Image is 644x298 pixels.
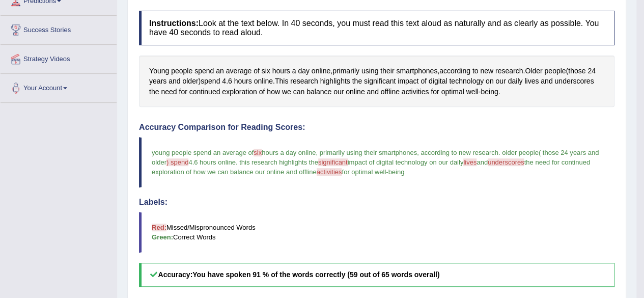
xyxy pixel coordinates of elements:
[166,158,188,166] span: ) spend
[587,66,596,76] span: Click to see word definition
[236,158,238,166] span: .
[292,66,296,76] span: Click to see word definition
[298,66,310,76] span: Click to see word definition
[495,76,506,87] span: Click to see word definition
[192,270,439,279] b: You have spoken 91 % of the words correctly (59 out of 65 words overall)
[541,76,552,87] span: Click to see word definition
[139,11,614,45] h4: Look at the text below. In 40 seconds, you must read this text aloud as naturally and as clearly ...
[152,149,254,156] span: young people spend an average of
[431,87,439,97] span: Click to see word definition
[317,168,342,176] span: activities
[348,158,464,166] span: impact of digital technology on our daily
[139,212,614,253] blockquote: Missed/Mispronounced Words Correct Words
[1,74,117,99] a: Your Account
[402,87,429,97] span: Click to see word definition
[332,66,359,76] span: Click to see word definition
[152,224,166,231] b: Red:
[228,76,232,87] span: Click to see word definition
[272,66,290,76] span: Click to see word definition
[502,149,539,156] span: older people
[367,87,378,97] span: Click to see word definition
[524,76,539,87] span: Click to see word definition
[525,66,542,76] span: Click to see word definition
[169,76,180,87] span: Click to see word definition
[421,149,498,156] span: according to new research
[222,87,257,97] span: Click to see word definition
[439,66,470,76] span: Click to see word definition
[477,158,488,166] span: and
[495,66,523,76] span: Click to see word definition
[194,66,214,76] span: Click to see word definition
[463,158,477,166] span: lives
[1,16,117,41] a: Success Stories
[361,66,378,76] span: Click to see word definition
[188,158,236,166] span: 4.6 hours online
[282,87,291,97] span: Click to see word definition
[417,149,419,156] span: ,
[267,87,280,97] span: Click to see word definition
[568,66,585,76] span: Click to see word definition
[262,149,316,156] span: hours a day online
[320,149,417,156] span: primarily using their smartphones
[161,87,177,97] span: Click to see word definition
[398,76,418,87] span: Click to see word definition
[312,66,330,76] span: Click to see word definition
[239,158,318,166] span: this research highlights the
[222,76,226,87] span: Click to see word definition
[262,66,270,76] span: Click to see word definition
[293,87,305,97] span: Click to see word definition
[381,87,400,97] span: Click to see word definition
[275,76,288,87] span: Click to see word definition
[352,76,362,87] span: Click to see word definition
[171,66,192,76] span: Click to see word definition
[149,87,159,97] span: Click to see word definition
[481,87,498,97] span: Click to see word definition
[441,87,464,97] span: Click to see word definition
[333,87,344,97] span: Click to see word definition
[318,158,348,166] span: significant
[254,76,273,87] span: Click to see word definition
[179,87,187,97] span: Click to see word definition
[226,66,252,76] span: Click to see word definition
[216,66,224,76] span: Click to see word definition
[189,87,220,97] span: Click to see word definition
[480,66,493,76] span: Click to see word definition
[342,168,404,176] span: for optimal well-being
[139,123,614,132] h4: Accuracy Comparison for Reading Scores:
[539,149,541,156] span: (
[306,87,331,97] span: Click to see word definition
[472,66,479,76] span: Click to see word definition
[1,45,117,70] a: Strategy Videos
[544,66,566,76] span: Click to see word definition
[149,76,166,87] span: Click to see word definition
[486,76,494,87] span: Click to see word definition
[139,198,614,207] h4: Labels:
[488,158,524,166] span: underscores
[290,76,318,87] span: Click to see word definition
[498,149,500,156] span: .
[152,233,173,241] b: Green:
[149,66,169,76] span: Click to see word definition
[139,263,614,287] h5: Accuracy:
[449,76,484,87] span: Click to see word definition
[182,76,198,87] span: Click to see word definition
[316,149,318,156] span: ,
[429,76,447,87] span: Click to see word definition
[254,66,260,76] span: Click to see word definition
[421,76,427,87] span: Click to see word definition
[201,76,220,87] span: Click to see word definition
[396,66,437,76] span: Click to see word definition
[149,19,199,28] b: Instructions:
[364,76,396,87] span: Click to see word definition
[234,76,252,87] span: Click to see word definition
[380,66,394,76] span: Click to see word definition
[259,87,265,97] span: Click to see word definition
[254,149,262,156] span: six
[320,76,350,87] span: Click to see word definition
[554,76,594,87] span: Click to see word definition
[466,87,478,97] span: Click to see word definition
[508,76,522,87] span: Click to see word definition
[139,56,614,107] div: , , . ( ) . . - .
[346,87,365,97] span: Click to see word definition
